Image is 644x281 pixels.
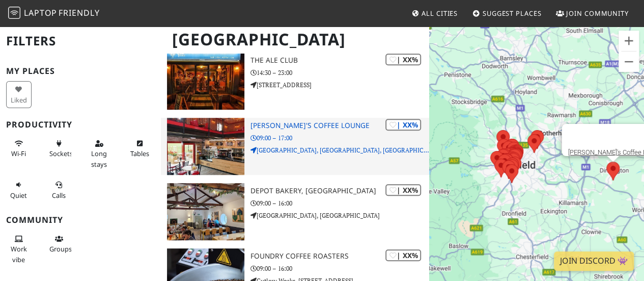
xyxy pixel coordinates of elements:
[483,9,542,18] span: Suggest Places
[127,135,152,162] button: Tables
[422,9,458,18] span: All Cities
[6,135,32,162] button: Wi-Fi
[46,176,72,203] button: Calls
[8,7,20,19] img: LaptopFriendly
[566,9,629,18] span: Join Community
[6,215,155,225] h3: Community
[10,191,27,200] span: Quiet
[250,264,429,273] p: 09:00 – 16:00
[250,198,429,208] p: 09:00 – 16:00
[46,231,72,258] button: Groups
[11,149,26,158] span: Stable Wi-Fi
[6,176,32,203] button: Quiet
[52,191,66,200] span: Video/audio calls
[250,187,429,195] h3: Depot Bakery, [GEOGRAPHIC_DATA]
[167,118,244,175] img: Lottie's Coffee Lounge
[385,249,421,261] div: | XX%
[407,4,462,22] a: All Cities
[167,183,244,240] img: Depot Bakery, Coach House
[167,53,244,110] img: The Ale Club
[49,149,73,158] span: Power sockets
[161,183,429,240] a: Depot Bakery, Coach House | XX% Depot Bakery, [GEOGRAPHIC_DATA] 09:00 – 16:00 [GEOGRAPHIC_DATA], ...
[250,211,429,220] p: [GEOGRAPHIC_DATA], [GEOGRAPHIC_DATA]
[46,135,72,162] button: Sockets
[619,52,639,72] button: Zoom out
[11,244,27,264] span: People working
[24,7,57,18] span: Laptop
[130,149,149,158] span: Work-friendly tables
[91,149,107,168] span: Long stays
[250,145,429,155] p: [GEOGRAPHIC_DATA], [GEOGRAPHIC_DATA], [GEOGRAPHIC_DATA]
[385,184,421,196] div: | XX%
[552,4,633,22] a: Join Community
[161,118,429,175] a: Lottie's Coffee Lounge | XX% [PERSON_NAME]'s Coffee Lounge 09:00 – 17:00 [GEOGRAPHIC_DATA], [GEOG...
[87,135,112,172] button: Long stays
[250,68,429,78] p: 14:30 – 23:00
[468,4,546,22] a: Suggest Places
[250,121,429,130] h3: [PERSON_NAME]'s Coffee Lounge
[59,7,99,18] span: Friendly
[6,231,32,268] button: Work vibe
[49,244,72,253] span: Group tables
[619,31,639,51] button: Zoom in
[6,120,155,130] h3: Productivity
[385,119,421,131] div: | XX%
[250,252,429,261] h3: Foundry Coffee Roasters
[8,5,100,22] a: LaptopFriendly LaptopFriendly
[6,25,155,57] h2: Filters
[250,80,429,90] p: [STREET_ADDRESS]
[161,53,429,110] a: The Ale Club | XX% The Ale Club 14:30 – 23:00 [STREET_ADDRESS]
[6,66,155,76] h3: My Places
[250,133,429,143] p: 09:00 – 17:00
[164,25,427,54] h1: [GEOGRAPHIC_DATA]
